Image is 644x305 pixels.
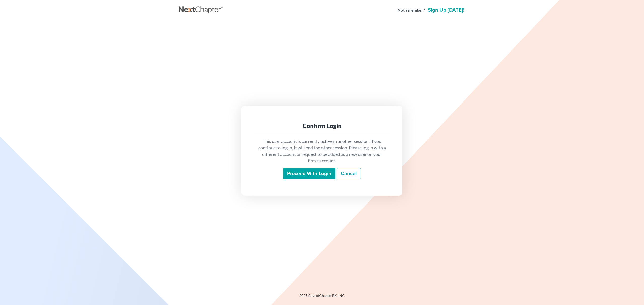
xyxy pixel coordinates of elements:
[398,7,425,13] strong: Not a member?
[179,293,465,302] div: 2025 © NextChapterBK, INC
[258,138,386,164] p: This user account is currently active in another session. If you continue to log in, it will end ...
[283,168,335,180] input: Proceed with login
[258,122,386,130] div: Confirm Login
[337,168,361,180] a: Cancel
[427,8,465,13] a: Sign up [DATE]!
